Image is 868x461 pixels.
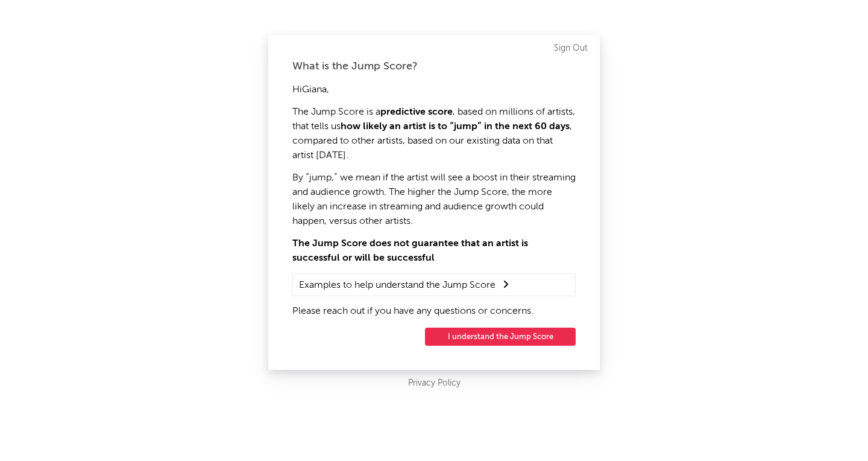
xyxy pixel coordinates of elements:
[292,171,576,229] p: By “jump,” we mean if the artist will see a boost in their streaming and audience growth. The hig...
[341,122,570,132] strong: how likely an artist is to “jump” in the next 60 days
[380,107,453,117] strong: predictive score
[292,105,576,163] p: The Jump Score is a , based on millions of artists, that tells us , compared to other artists, ba...
[292,59,576,74] div: What is the Jump Score?
[299,277,569,293] summary: Examples to help understand the Jump Score
[292,83,576,97] p: Hi Giana ,
[292,239,528,263] strong: The Jump Score does not guarantee that an artist is successful or will be successful
[554,41,588,56] a: Sign Out
[408,376,461,391] a: Privacy Policy
[292,304,576,319] p: Please reach out if you have any questions or concerns.
[425,328,576,346] button: I understand the Jump Score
